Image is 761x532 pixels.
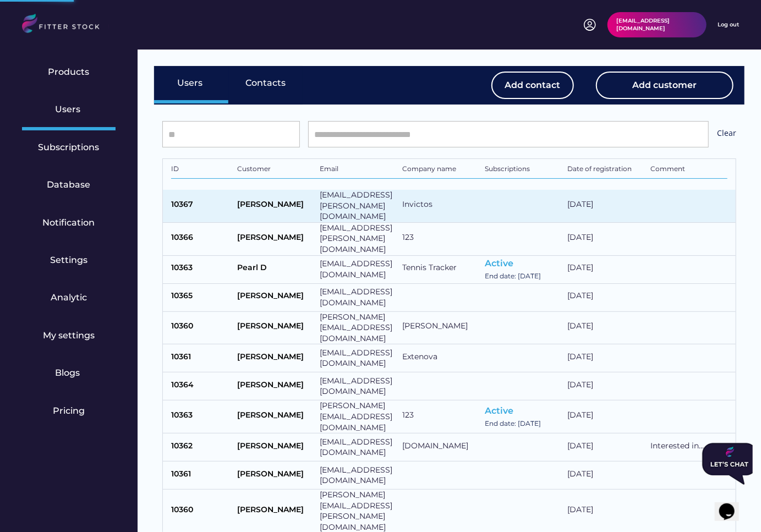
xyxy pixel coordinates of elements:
[178,77,205,89] div: Users
[47,179,91,191] div: Database
[237,164,314,175] div: Customer
[616,17,698,32] div: [EMAIL_ADDRESS][DOMAIN_NAME]
[650,441,727,452] div: Interested in...
[485,272,541,281] div: End date: [DATE]
[55,367,83,379] div: Blogs
[51,292,87,304] div: Analytic
[402,352,479,365] div: Extenova
[485,405,514,417] div: Active
[171,262,232,276] div: 10363
[568,469,645,482] div: [DATE]
[237,410,314,424] div: [PERSON_NAME]
[596,72,733,99] button: Add customer
[53,405,85,417] div: Pricing
[171,199,232,213] div: 10367
[568,199,645,213] div: [DATE]
[237,380,314,393] div: [PERSON_NAME]
[171,469,232,482] div: 10361
[402,321,479,334] div: [PERSON_NAME]
[237,441,314,454] div: [PERSON_NAME]
[39,141,100,153] div: Subscriptions
[55,103,83,116] div: Users
[320,259,397,280] div: [EMAIL_ADDRESS][DOMAIN_NAME]
[568,232,645,246] div: [DATE]
[485,257,514,270] div: Active
[718,21,739,29] div: Log out
[568,352,645,365] div: [DATE]
[320,190,397,222] div: [EMAIL_ADDRESS][PERSON_NAME][DOMAIN_NAME]
[237,469,314,482] div: [PERSON_NAME]
[698,438,753,489] iframe: chat widget
[4,4,59,46] img: Chat attention grabber
[568,164,645,175] div: Date of registration
[50,254,87,266] div: Settings
[43,330,95,342] div: My settings
[171,410,232,424] div: 10363
[171,321,232,334] div: 10360
[320,312,397,344] div: [PERSON_NAME][EMAIL_ADDRESS][DOMAIN_NAME]
[171,380,232,393] div: 10364
[715,488,750,521] iframe: chat widget
[245,77,286,89] div: Contacts
[237,199,314,213] div: [PERSON_NAME]
[568,504,645,518] div: [DATE]
[320,287,397,308] div: [EMAIL_ADDRESS][DOMAIN_NAME]
[171,290,232,304] div: 10365
[237,262,314,276] div: Pearl D
[320,437,397,458] div: [EMAIL_ADDRESS][DOMAIN_NAME]
[583,18,596,31] img: profile-circle.svg
[320,348,397,369] div: [EMAIL_ADDRESS][DOMAIN_NAME]
[485,164,562,175] div: Subscriptions
[717,128,736,141] div: Clear
[237,232,314,246] div: [PERSON_NAME]
[22,14,109,36] img: LOGO.svg
[320,401,397,433] div: [PERSON_NAME][EMAIL_ADDRESS][DOMAIN_NAME]
[320,376,397,397] div: [EMAIL_ADDRESS][DOMAIN_NAME]
[568,380,645,393] div: [DATE]
[43,217,95,229] div: Notification
[568,321,645,334] div: [DATE]
[568,441,645,454] div: [DATE]
[171,232,232,246] div: 10366
[650,164,727,175] div: Comment
[402,164,479,175] div: Company name
[237,504,314,518] div: [PERSON_NAME]
[568,290,645,304] div: [DATE]
[237,290,314,304] div: [PERSON_NAME]
[402,262,479,276] div: Tennis Tracker
[491,72,574,99] button: Add contact
[320,465,397,486] div: [EMAIL_ADDRESS][DOMAIN_NAME]
[171,164,232,175] div: ID
[320,164,397,175] div: Email
[485,419,541,429] div: End date: [DATE]
[237,352,314,365] div: [PERSON_NAME]
[171,504,232,518] div: 10360
[171,352,232,365] div: 10361
[171,441,232,454] div: 10362
[402,410,479,424] div: 123
[568,262,645,276] div: [DATE]
[402,232,479,246] div: 123
[402,199,479,213] div: Invictos
[568,410,645,424] div: [DATE]
[320,223,397,255] div: [EMAIL_ADDRESS][PERSON_NAME][DOMAIN_NAME]
[402,441,479,454] div: [DOMAIN_NAME]
[237,321,314,334] div: [PERSON_NAME]
[48,66,90,78] div: Products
